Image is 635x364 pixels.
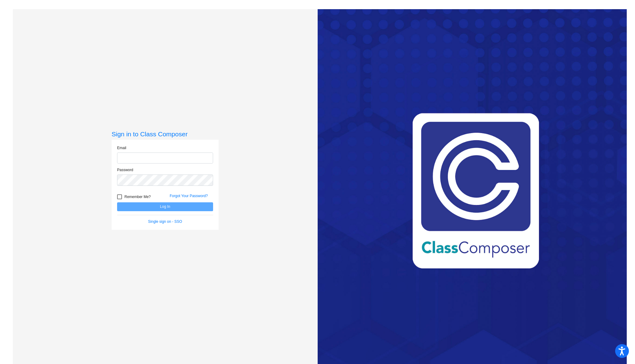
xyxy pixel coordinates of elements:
label: Email [117,145,126,151]
span: Remember Me? [124,193,151,200]
a: Forgot Your Password? [170,194,208,198]
button: Log In [117,202,213,211]
h3: Sign in to Class Composer [112,130,219,138]
a: Single sign on - SSO [148,219,182,224]
label: Password [117,167,133,173]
